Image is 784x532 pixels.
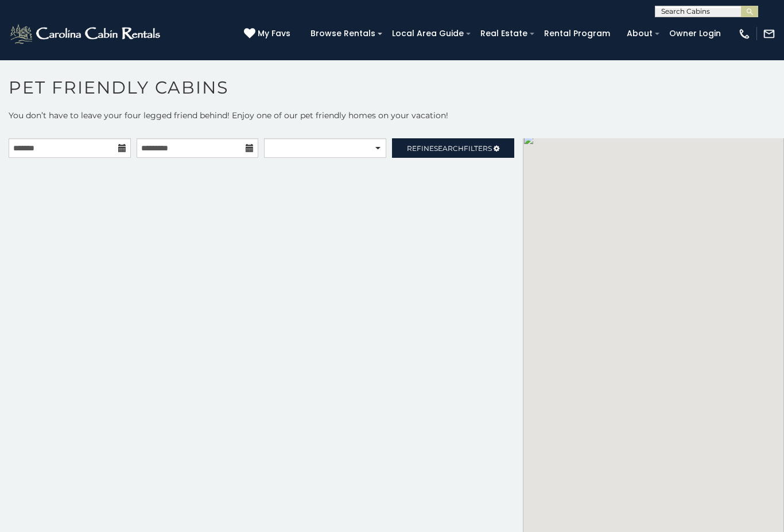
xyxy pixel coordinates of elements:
a: RefineSearchFilters [392,138,514,158]
a: About [621,25,658,42]
span: My Favs [258,28,290,40]
img: mail-regular-white.png [763,28,775,40]
span: Search [434,144,464,153]
a: Browse Rentals [305,25,381,42]
a: Local Area Guide [386,25,469,42]
span: Refine Filters [407,144,492,153]
a: Owner Login [663,25,727,42]
img: phone-regular-white.png [738,28,751,40]
a: My Favs [244,28,293,40]
a: Real Estate [475,25,533,42]
img: White-1-2.png [9,22,164,45]
a: Rental Program [538,25,616,42]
